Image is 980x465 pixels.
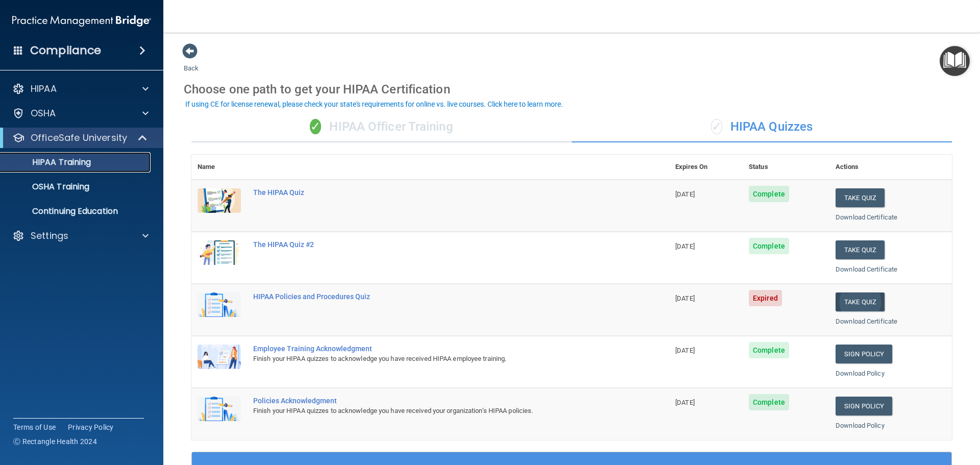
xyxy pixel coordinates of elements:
div: Finish your HIPAA quizzes to acknowledge you have received HIPAA employee training. [253,353,618,365]
th: Name [191,155,247,180]
span: [DATE] [675,347,695,354]
button: Take Quiz [836,240,885,259]
a: Settings [12,230,149,242]
div: If using CE for license renewal, please check your state's requirements for online vs. live cours... [185,101,563,108]
iframe: Drift Widget Chat Controller [803,393,968,433]
th: Status [743,155,829,180]
a: HIPAA [12,83,149,95]
div: HIPAA Officer Training [191,112,572,142]
p: OSHA [31,107,56,119]
a: Download Certificate [836,265,897,273]
span: Complete [749,186,789,202]
a: Download Certificate [836,213,897,221]
a: Download Certificate [836,317,897,325]
span: Ⓒ Rectangle Health 2024 [13,436,97,447]
span: [DATE] [675,190,695,198]
img: PMB logo [12,11,151,31]
th: Expires On [669,155,743,180]
div: The HIPAA Quiz [253,188,618,197]
div: Policies Acknowledgment [253,397,618,405]
p: Continuing Education [7,206,146,216]
a: Back [184,52,199,72]
div: The HIPAA Quiz #2 [253,240,618,249]
a: OfficeSafe University [12,132,148,144]
a: Download Policy [836,370,885,377]
a: Terms of Use [13,422,56,432]
a: Sign Policy [836,345,892,363]
h4: Compliance [30,43,101,58]
span: Complete [749,238,789,254]
p: HIPAA Training [7,157,91,167]
div: HIPAA Policies and Procedures Quiz [253,292,618,301]
p: OSHA Training [7,182,89,192]
span: Complete [749,342,789,358]
span: ✓ [310,119,321,134]
div: HIPAA Quizzes [572,112,952,142]
span: Expired [749,290,782,306]
span: [DATE] [675,295,695,302]
span: Complete [749,394,789,410]
button: Take Quiz [836,292,885,311]
th: Actions [829,155,952,180]
button: If using CE for license renewal, please check your state's requirements for online vs. live cours... [184,99,565,109]
p: OfficeSafe University [31,132,127,144]
p: HIPAA [31,83,57,95]
button: Take Quiz [836,188,885,207]
div: Finish your HIPAA quizzes to acknowledge you have received your organization’s HIPAA policies. [253,405,618,417]
div: Employee Training Acknowledgment [253,345,618,353]
a: OSHA [12,107,149,119]
span: [DATE] [675,399,695,406]
a: Privacy Policy [68,422,114,432]
button: Open Resource Center [940,46,970,76]
span: ✓ [711,119,722,134]
div: Choose one path to get your HIPAA Certification [184,75,960,104]
p: Settings [31,230,68,242]
span: [DATE] [675,242,695,250]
